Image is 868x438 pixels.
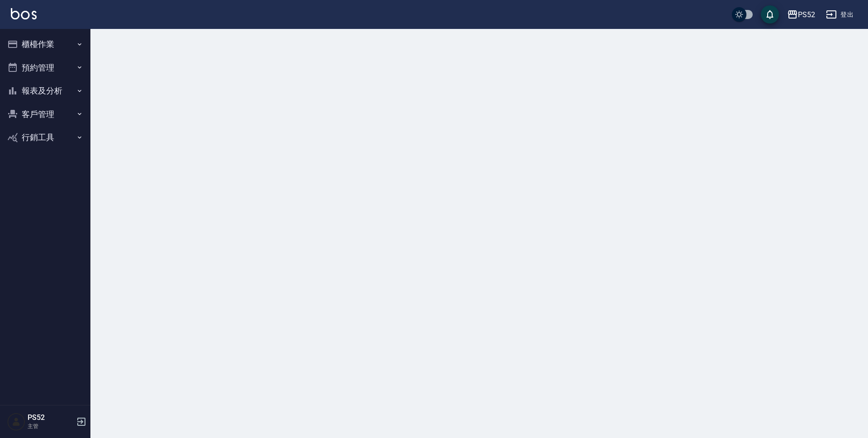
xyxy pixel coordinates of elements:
[783,5,819,24] button: PS52
[798,9,815,20] div: PS52
[11,8,37,19] img: Logo
[28,413,74,422] h5: PS52
[822,6,857,23] button: 登出
[4,126,87,149] button: 行銷工具
[4,33,87,56] button: 櫃檯作業
[4,79,87,103] button: 報表及分析
[28,422,74,430] p: 主管
[761,5,779,24] button: save
[4,56,87,80] button: 預約管理
[4,103,87,126] button: 客戶管理
[7,413,25,431] img: Person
